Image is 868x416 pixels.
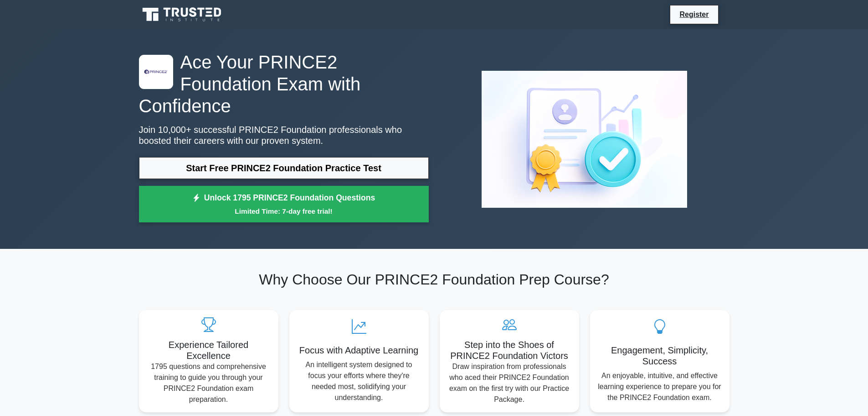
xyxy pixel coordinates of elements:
[139,157,429,179] a: Start Free PRINCE2 Foundation Practice Test
[447,339,572,361] h5: Step into the Shoes of PRINCE2 Foundation Victors
[447,361,572,405] p: Draw inspiration from professionals who aced their PRINCE2 Foundation exam on the first try with ...
[146,361,271,405] p: 1795 questions and comprehensive training to guide you through your PRINCE2 Foundation exam prepa...
[139,51,429,117] h1: Ace Your PRINCE2 Foundation Exam with Confidence
[297,359,421,403] p: An intelligent system designed to focus your efforts where they're needed most, solidifying your ...
[139,186,429,222] a: Unlock 1795 PRINCE2 Foundation QuestionsLimited Time: 7-day free trial!
[146,339,271,361] h5: Experience Tailored Excellence
[597,370,722,403] p: An enjoyable, intuitive, and effective learning experience to prepare you for the PRINCE2 Foundat...
[474,63,694,215] img: PRINCE2 Foundation Preview
[150,206,417,216] small: Limited Time: 7-day free trial!
[297,345,421,356] h5: Focus with Adaptive Learning
[674,9,714,20] a: Register
[139,124,429,146] p: Join 10,000+ successful PRINCE2 Foundation professionals who boosted their careers with our prove...
[597,345,722,367] h5: Engagement, Simplicity, Success
[139,271,729,288] h2: Why Choose Our PRINCE2 Foundation Prep Course?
